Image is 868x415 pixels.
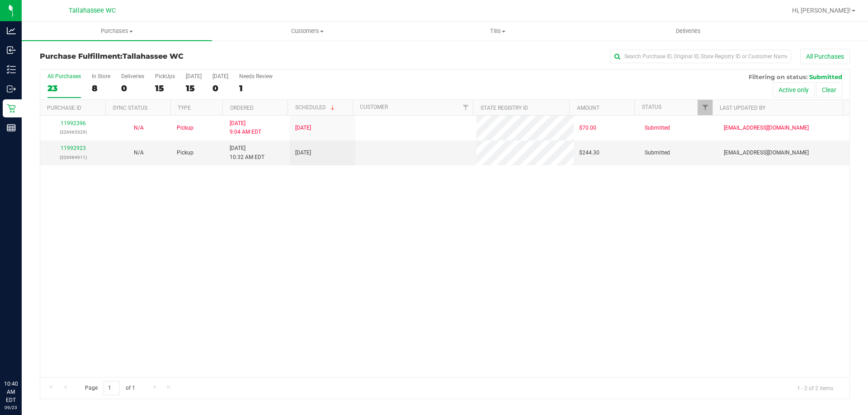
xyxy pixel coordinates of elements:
[481,105,528,111] a: State Registry ID
[230,144,264,161] span: [DATE] 10:32 AM EDT
[7,26,16,35] inline-svg: Analytics
[134,149,144,156] span: Not Applicable
[664,27,713,35] span: Deliveries
[47,83,81,93] div: 23
[22,27,212,35] span: Purchases
[4,380,18,404] p: 10:40 AM EDT
[816,82,842,98] button: Clear
[9,343,36,370] iframe: Resource center
[92,83,110,93] div: 8
[212,27,402,35] span: Customers
[239,73,273,79] div: Needs Review
[809,73,842,80] span: Submitted
[239,83,273,93] div: 1
[46,128,100,136] p: (326965329)
[104,381,120,395] input: 1
[230,105,254,111] a: Ordered
[7,46,16,55] inline-svg: Inbound
[645,124,670,132] span: Submitted
[186,73,202,79] div: [DATE]
[121,83,144,93] div: 0
[69,7,116,14] span: Tallahassee WC
[230,119,261,136] span: [DATE] 9:04 AM EDT
[610,50,791,63] input: Search Purchase ID, Original ID, State Registry ID or Customer Name...
[121,73,144,79] div: Deliveries
[47,73,81,79] div: All Purchases
[212,73,228,79] div: [DATE]
[155,73,175,79] div: PickUps
[92,73,110,79] div: In Store
[134,149,144,157] button: N/A
[645,149,670,157] span: Submitted
[458,100,473,115] a: Filter
[212,83,228,93] div: 0
[134,124,144,132] button: N/A
[61,120,86,126] a: 11992396
[7,84,16,93] inline-svg: Outbound
[724,124,809,132] span: [EMAIL_ADDRESS][DOMAIN_NAME]
[186,83,202,93] div: 15
[7,123,16,132] inline-svg: Reports
[178,105,191,111] a: Type
[720,105,765,111] a: Last Updated By
[22,22,212,41] a: Purchases
[724,149,809,157] span: [EMAIL_ADDRESS][DOMAIN_NAME]
[579,124,596,132] span: $70.00
[790,381,840,395] span: 1 - 2 of 2 items
[7,104,16,113] inline-svg: Retail
[4,404,18,411] p: 09/23
[155,83,175,93] div: 15
[579,149,599,157] span: $244.30
[40,52,310,61] h3: Purchase Fulfillment:
[7,65,16,74] inline-svg: Inventory
[773,82,815,98] button: Active only
[47,105,81,111] a: Purchase ID
[177,124,193,132] span: Pickup
[402,22,593,41] a: Tills
[642,104,661,110] a: Status
[134,125,144,131] span: Not Applicable
[61,145,86,151] a: 11992923
[593,22,783,41] a: Deliveries
[749,73,807,80] span: Filtering on status:
[698,100,712,115] a: Filter
[295,104,336,111] a: Scheduled
[403,27,592,35] span: Tills
[123,52,184,61] span: Tallahassee WC
[46,153,100,162] p: (326984911)
[295,124,311,132] span: [DATE]
[177,149,193,157] span: Pickup
[295,149,311,157] span: [DATE]
[113,105,147,111] a: Sync Status
[77,381,142,395] span: Page of 1
[792,7,851,14] span: Hi, [PERSON_NAME]!
[800,49,850,64] button: All Purchases
[212,22,402,41] a: Customers
[577,105,599,111] a: Amount
[360,104,388,110] a: Customer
